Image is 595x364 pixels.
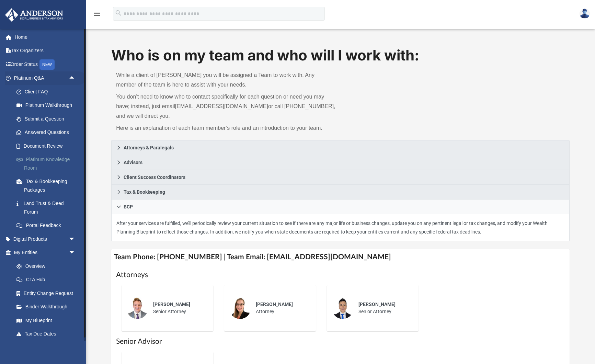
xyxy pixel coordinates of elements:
[124,145,174,150] span: Attorneys & Paralegals
[116,337,565,346] h1: Senior Advisor
[5,232,86,246] a: Digital Productsarrow_drop_down
[5,57,86,71] a: Order StatusNEW
[5,246,86,260] a: My Entitiesarrow_drop_down
[3,8,65,22] img: Anderson Advisors Platinum Portal
[116,70,335,90] p: While a client of [PERSON_NAME] you will be assigned a Team to work with. Any member of the team ...
[111,200,570,214] a: BCP
[10,85,86,99] a: Client FAQ
[10,286,86,300] a: Entity Change Request
[10,99,86,112] a: Platinum Walkthrough
[5,30,86,44] a: Home
[175,103,268,109] a: [EMAIL_ADDRESS][DOMAIN_NAME]
[256,302,293,307] span: [PERSON_NAME]
[111,214,570,241] div: BCP
[580,9,590,19] img: User Pic
[251,296,311,320] div: Attorney
[93,13,101,18] a: menu
[10,259,86,273] a: Overview
[115,9,122,17] i: search
[354,296,414,320] div: Senior Attorney
[5,341,82,354] a: My Anderson Teamarrow_drop_down
[111,185,570,200] a: Tax & Bookkeeping
[124,160,142,165] span: Advisors
[39,59,55,70] div: NEW
[69,71,82,86] span: arrow_drop_up
[69,246,82,260] span: arrow_drop_down
[10,139,86,153] a: Document Review
[116,219,564,236] p: After your services are fulfilled, we’ll periodically review your current situation to see if the...
[116,270,565,280] h1: Attorneys
[229,297,251,319] img: thumbnail
[126,297,148,319] img: thumbnail
[5,44,86,58] a: Tax Organizers
[10,327,86,341] a: Tax Due Dates
[116,123,335,133] p: Here is an explanation of each team member’s role and an introduction to your team.
[111,170,570,185] a: Client Success Coordinators
[124,175,185,180] span: Client Success Coordinators
[10,219,86,232] a: Portal Feedback
[10,175,86,197] a: Tax & Bookkeeping Packages
[69,232,82,246] span: arrow_drop_down
[148,296,208,320] div: Senior Attorney
[153,302,190,307] span: [PERSON_NAME]
[10,112,86,126] a: Submit a Question
[10,153,86,175] a: Platinum Knowledge Room
[332,297,354,319] img: thumbnail
[10,300,86,314] a: Binder Walkthrough
[124,190,165,194] span: Tax & Bookkeeping
[116,92,335,121] p: You don’t need to know who to contact specifically for each question or need you may have; instea...
[10,126,86,139] a: Answered Questions
[10,314,82,327] a: My Blueprint
[10,197,86,219] a: Land Trust & Deed Forum
[93,10,101,18] i: menu
[5,71,86,85] a: Platinum Q&Aarrow_drop_up
[124,204,133,209] span: BCP
[111,249,570,265] h4: Team Phone: [PHONE_NUMBER] | Team Email: [EMAIL_ADDRESS][DOMAIN_NAME]
[10,273,86,287] a: CTA Hub
[69,341,82,355] span: arrow_drop_down
[358,302,396,307] span: [PERSON_NAME]
[111,45,570,66] h1: Who is on my team and who will I work with:
[111,140,570,155] a: Attorneys & Paralegals
[111,155,570,170] a: Advisors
